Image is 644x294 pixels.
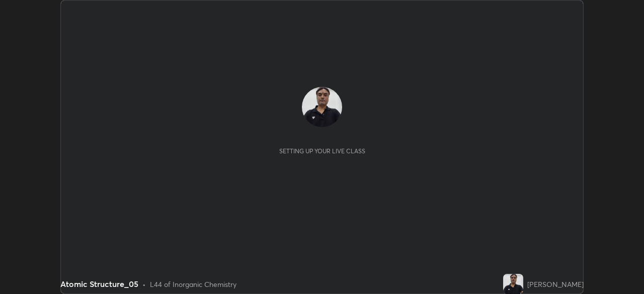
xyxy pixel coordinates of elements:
[60,278,138,290] div: Atomic Structure_05
[150,279,236,289] div: L44 of Inorganic Chemistry
[503,274,523,294] img: 2746b4ae3dd242b0847139de884b18c5.jpg
[142,279,146,289] div: •
[527,279,584,289] div: [PERSON_NAME]
[302,87,342,127] img: 2746b4ae3dd242b0847139de884b18c5.jpg
[279,147,365,155] div: Setting up your live class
